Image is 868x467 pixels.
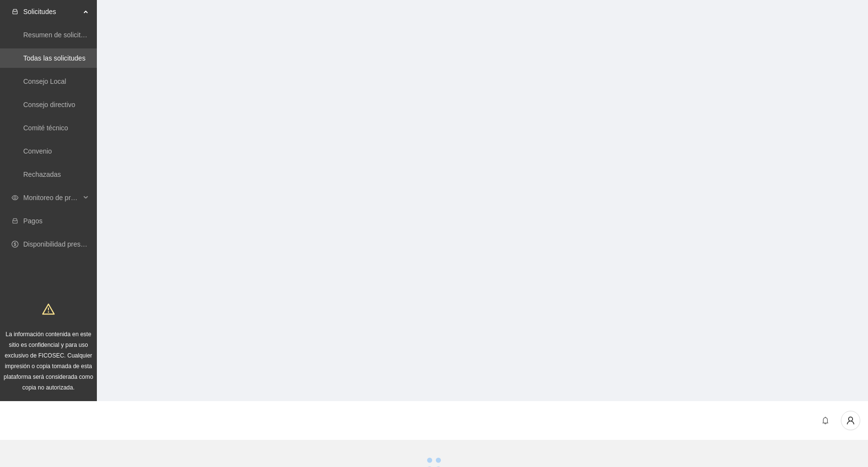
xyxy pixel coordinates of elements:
[42,303,55,315] span: warning
[23,147,52,155] a: Convenio
[841,411,860,430] button: user
[23,31,132,39] a: Resumen de solicitudes por aprobar
[841,416,860,425] span: user
[818,413,833,428] button: bell
[23,217,43,225] a: Pagos
[23,124,68,132] a: Comité técnico
[4,331,93,391] span: La información contenida en este sitio es confidencial y para uso exclusivo de FICOSEC. Cualquier...
[23,2,80,21] span: Solicitudes
[23,101,75,109] a: Consejo directivo
[23,240,106,248] a: Disponibilidad presupuestal
[818,417,833,424] span: bell
[23,188,80,207] span: Monitoreo de proyectos
[12,8,18,15] span: inbox
[23,54,85,62] a: Todas las solicitudes
[23,171,61,178] a: Rechazadas
[23,78,66,85] a: Consejo Local
[12,194,18,201] span: eye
